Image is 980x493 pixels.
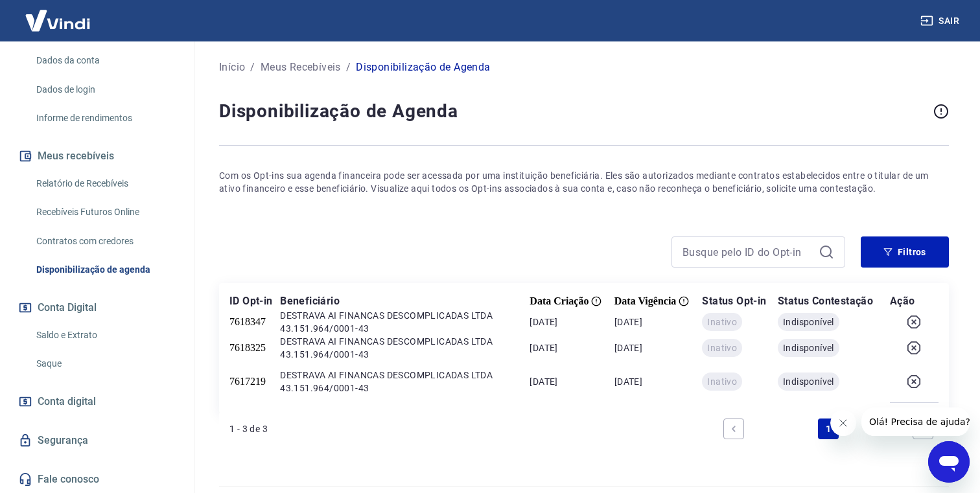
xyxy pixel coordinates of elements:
[702,293,777,309] p: Status Opt-in
[31,105,178,132] a: Informe de rendimentos
[8,9,109,19] span: Olá! Precisa de ajuda?
[219,98,928,124] h4: Disponibilização de Agenda
[229,293,280,309] p: ID Opt-in
[280,348,493,361] p: 43.151.964/0001-43
[928,441,970,483] iframe: Botão para abrir a janela de mensagens
[890,293,939,309] p: Ação
[818,418,839,439] a: Page 1 is your current page
[261,60,341,75] a: Meus Recebíveis
[614,315,703,328] p: [DATE]
[707,341,737,354] span: Inativo
[861,407,970,436] iframe: Mensagem da empresa
[219,169,949,195] p: Com os Opt-ins sua agenda financeira pode ser acessada por uma instituição beneficiária. Eles são...
[356,60,490,75] p: Disponibilização de Agenda
[31,350,178,377] a: Saque
[16,387,178,416] a: Conta digital
[530,341,614,354] p: [DATE]
[16,142,178,170] button: Meus recebíveis
[723,418,744,439] a: Previous page
[861,236,949,268] button: Filtros
[31,76,178,103] a: Dados de login
[530,315,614,328] p: [DATE]
[830,410,856,436] iframe: Fechar mensagem
[219,60,245,75] a: Início
[31,257,178,283] a: Disponibilização de agenda
[229,376,280,387] div: 7617219
[38,393,96,411] span: Conta digital
[614,375,703,388] p: [DATE]
[783,341,834,354] span: Indisponível
[280,293,530,309] p: Beneficiário
[16,1,100,40] img: Vindi
[346,60,351,75] p: /
[31,322,178,349] a: Saldo e Extrato
[718,413,939,444] ul: Pagination
[16,293,178,322] button: Conta Digital
[229,316,280,328] div: 7618347
[31,199,178,225] a: Recebíveis Futuros Online
[31,228,178,255] a: Contratos com credores
[783,315,834,328] span: Indisponível
[783,375,834,388] span: Indisponível
[918,9,964,33] button: Sair
[229,422,268,435] p: 1 - 3 de 3
[229,342,280,354] div: 7618325
[614,341,703,354] p: [DATE]
[778,293,890,309] p: Status Contestação
[280,382,493,395] p: 43.151.964/0001-43
[280,309,493,322] p: DESTRAVA AI FINANCAS DESCOMPLICADAS LTDA
[614,295,703,307] div: Data Vigência
[31,170,178,197] a: Relatório de Recebíveis
[280,322,493,335] p: 43.151.964/0001-43
[530,375,614,388] p: [DATE]
[530,295,614,307] div: Data Criação
[31,47,178,74] a: Dados da conta
[707,315,737,328] span: Inativo
[682,242,813,262] input: Busque pelo ID do Opt-in
[280,335,493,348] p: DESTRAVA AI FINANCAS DESCOMPLICADAS LTDA
[16,426,178,455] a: Segurança
[250,60,255,75] p: /
[707,375,737,388] span: Inativo
[280,369,493,382] p: DESTRAVA AI FINANCAS DESCOMPLICADAS LTDA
